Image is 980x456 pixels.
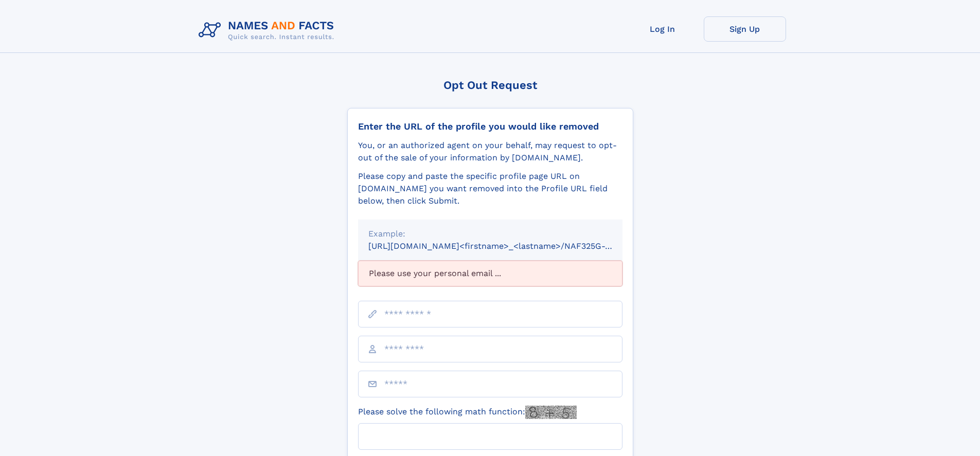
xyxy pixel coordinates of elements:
small: [URL][DOMAIN_NAME]<firstname>_<lastname>/NAF325G-xxxxxxxx [368,241,642,251]
div: Please use your personal email ... [358,261,622,286]
div: You, or an authorized agent on your behalf, may request to opt-out of the sale of your informatio... [358,139,622,164]
div: Enter the URL of the profile you would like removed [358,121,622,132]
label: Please solve the following math function: [358,406,577,419]
a: Sign Up [704,16,786,42]
div: Example: [368,228,612,240]
div: Opt Out Request [347,79,633,92]
div: Please copy and paste the specific profile page URL on [DOMAIN_NAME] you want removed into the Pr... [358,170,622,207]
a: Log In [621,16,704,42]
img: Logo Names and Facts [194,16,343,44]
